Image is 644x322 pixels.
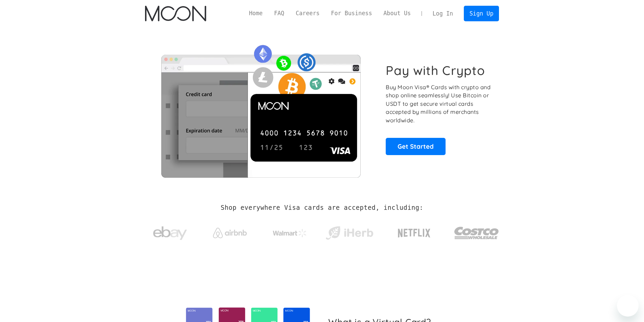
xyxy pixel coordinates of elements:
img: Costco [454,220,499,246]
a: Costco [454,214,499,249]
a: Netflix [384,218,445,245]
a: Home [243,9,268,18]
a: For Business [325,9,378,18]
a: Careers [290,9,325,18]
a: FAQ [268,9,290,18]
a: ebay [145,216,195,247]
h1: Pay with Crypto [386,63,485,78]
iframe: Bouton de lancement de la fenêtre de messagerie [617,295,639,317]
img: Moon Logo [145,6,206,21]
a: About Us [378,9,416,18]
a: Airbnb [205,221,255,242]
p: Buy Moon Visa® Cards with crypto and shop online seamlessly! Use Bitcoin or USDT to get secure vi... [386,83,492,125]
a: Walmart [264,222,315,241]
a: iHerb [324,218,375,245]
img: iHerb [324,224,375,242]
img: Walmart [273,229,307,237]
a: home [145,6,206,21]
img: ebay [153,223,187,244]
a: Log In [427,6,459,21]
a: Get Started [386,138,446,155]
h2: Shop everywhere Visa cards are accepted, including: [221,204,423,212]
img: Netflix [397,225,431,242]
img: Airbnb [213,228,247,238]
a: Sign Up [464,6,499,21]
img: Moon Cards let you spend your crypto anywhere Visa is accepted. [145,40,377,177]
